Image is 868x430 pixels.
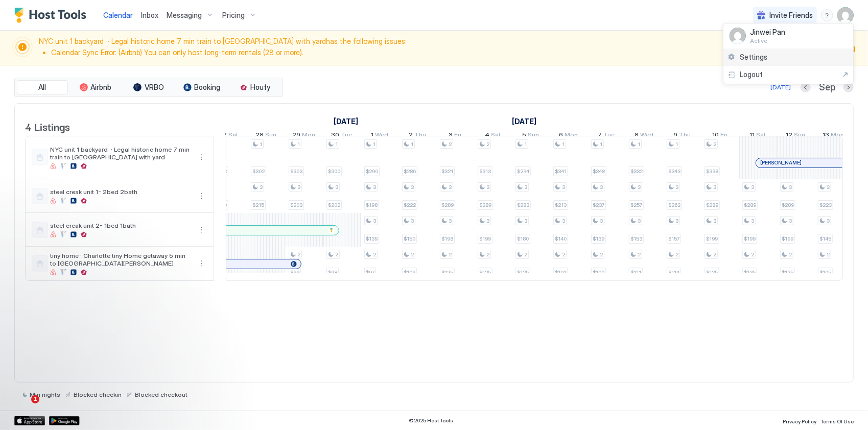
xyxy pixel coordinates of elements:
[750,28,785,37] span: Jinwei Pan
[8,331,212,402] iframe: Intercom notifications message
[740,53,767,62] span: Settings
[740,70,763,79] span: Logout
[750,37,785,44] span: Active
[31,395,39,403] span: 1
[10,395,35,420] iframe: Intercom live chat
